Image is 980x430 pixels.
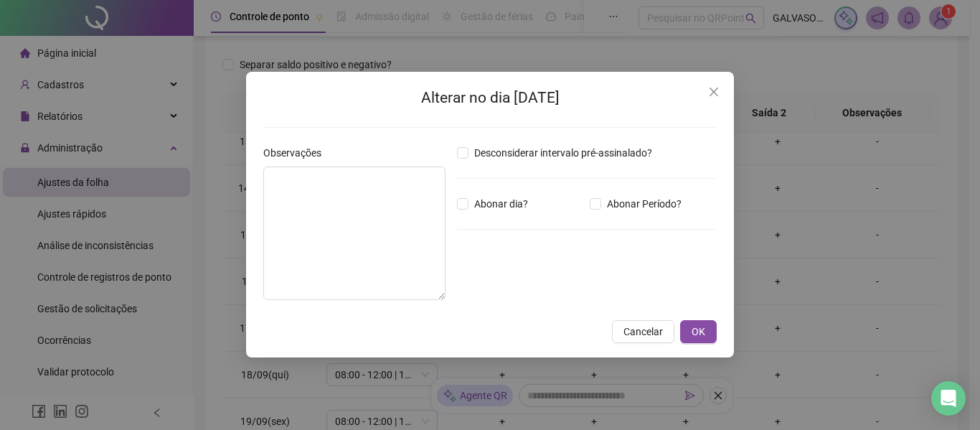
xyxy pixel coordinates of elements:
span: OK [692,324,705,340]
div: Open Intercom Messenger [931,381,966,416]
label: Observações [263,145,331,161]
h2: Alterar no dia [DATE] [263,86,717,110]
span: Abonar dia? [468,196,534,212]
button: Cancelar [612,320,674,343]
button: OK [680,320,717,343]
span: Desconsiderar intervalo pré-assinalado? [468,145,658,161]
span: close [708,86,720,98]
button: Close [702,80,725,103]
span: Cancelar [623,324,663,340]
span: Abonar Período? [601,196,687,212]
